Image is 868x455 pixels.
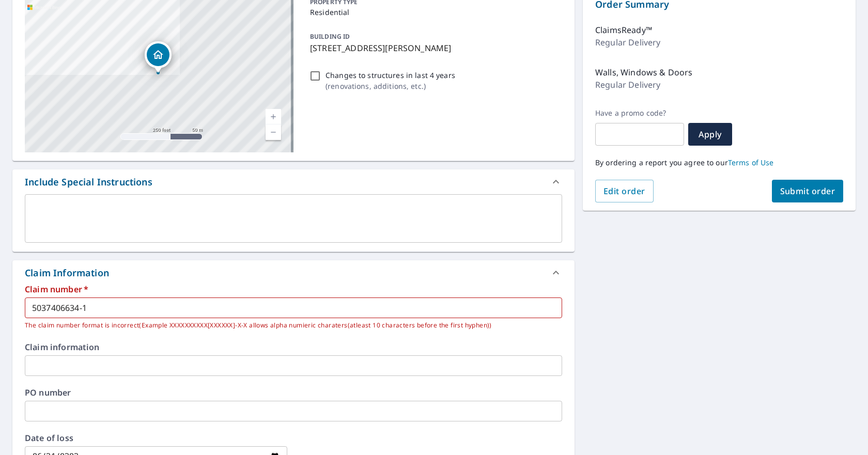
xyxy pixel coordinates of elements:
span: Edit order [603,185,645,197]
button: Edit order [595,180,654,202]
label: Claim information [25,343,562,351]
div: Include Special Instructions [25,175,152,189]
div: Claim Information [12,260,575,285]
label: Date of loss [25,434,287,442]
p: Residential [310,7,558,18]
button: Submit order [772,180,844,202]
p: [STREET_ADDRESS][PERSON_NAME] [310,42,558,54]
label: PO number [25,388,562,397]
p: BUILDING ID [310,32,350,41]
span: Submit order [780,185,835,197]
a: Current Level 17, Zoom Out [266,124,281,140]
p: Regular Delivery [595,36,660,49]
p: Regular Delivery [595,79,660,91]
a: Terms of Use [728,158,774,167]
p: Changes to structures in last 4 years [326,70,455,81]
p: ( renovations, additions, etc. ) [326,81,455,91]
div: Include Special Instructions [12,169,575,194]
a: Current Level 17, Zoom In [266,109,281,124]
p: Walls, Windows & Doors [595,66,692,79]
p: By ordering a report you agree to our [595,158,843,167]
span: Apply [696,129,724,140]
label: Have a promo code? [595,108,684,118]
label: Claim number [25,285,562,293]
p: The claim number format is incorrect(Example XXXXXXXXXX[XXXXXX]-X-X allows alpha numieric charate... [25,320,555,331]
div: Claim Information [25,266,109,280]
button: Apply [688,123,732,146]
div: Dropped pin, building 1, Residential property, 121 Merle Ct NE Bemidji, MN 56601 [145,41,172,73]
p: ClaimsReady™ [595,24,652,36]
